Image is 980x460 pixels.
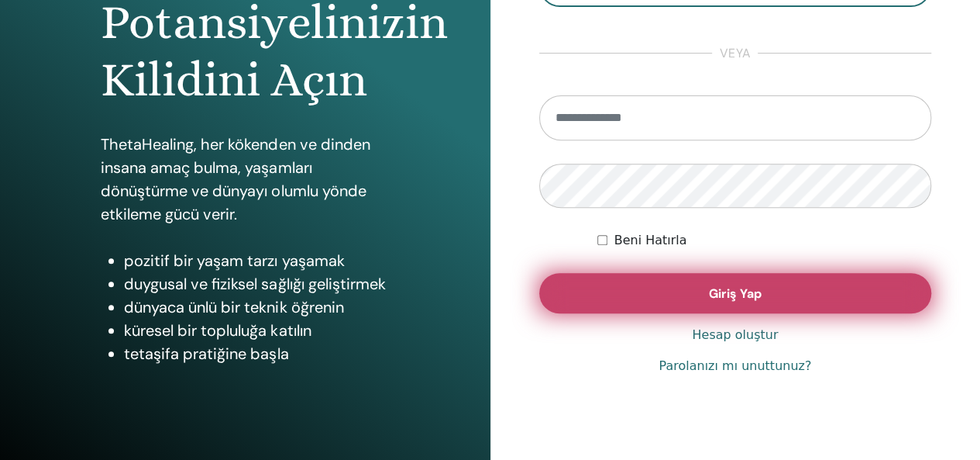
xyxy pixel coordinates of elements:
[614,231,686,250] label: Beni Hatırla
[712,44,758,63] span: veya
[597,231,931,250] div: Keep me authenticated indefinitely or until I manually logout
[124,249,389,272] li: pozitif bir yaşam tarzı yaşamak
[692,326,778,344] a: Hesap oluştur
[124,296,389,319] li: dünyaca ünlü bir teknik öğrenin
[124,272,389,296] li: duygusal ve fiziksel sağlığı geliştirmek
[658,357,811,375] a: Parolanızı mı unuttunuz?
[539,273,932,313] button: Giriş Yap
[124,342,389,365] li: tetaşifa pratiğine başla
[709,285,762,302] span: Giriş Yap
[101,133,389,226] p: ThetaHealing, her kökenden ve dinden insana amaç bulma, yaşamları dönüştürme ve dünyayı olumlu yö...
[124,319,389,342] li: küresel bir topluluğa katılın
